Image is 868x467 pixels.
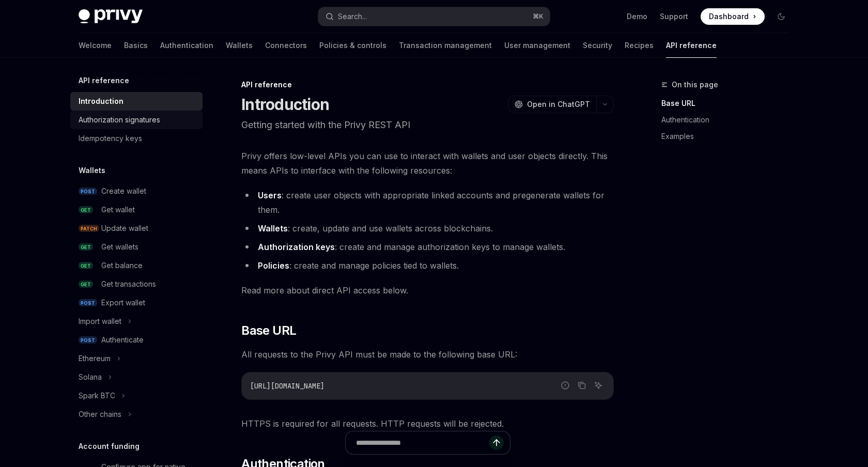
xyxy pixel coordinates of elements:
[79,315,121,328] div: Import wallet
[241,283,614,298] span: Read more about direct API access below.
[124,33,148,58] a: Basics
[527,99,590,110] span: Open in ChatGPT
[241,149,614,178] span: Privy offers low-level APIs you can use to interact with wallets and user objects directly. This ...
[79,225,99,232] span: PATCH
[79,95,123,107] div: Introduction
[592,379,605,392] button: Ask AI
[489,435,504,450] button: Send message
[226,33,253,58] a: Wallets
[627,11,647,22] a: Demo
[79,33,112,58] a: Welcome
[101,222,148,235] div: Update wallet
[508,96,596,113] button: Open in ChatGPT
[70,275,203,293] a: GETGet transactions
[70,238,203,256] a: GETGet wallets
[399,33,492,58] a: Transaction management
[241,118,614,132] p: Getting started with the Privy REST API
[101,259,143,272] div: Get balance
[79,371,102,383] div: Solana
[101,297,145,309] div: Export wallet
[504,33,570,58] a: User management
[79,336,97,344] span: POST
[265,33,307,58] a: Connectors
[575,379,588,392] button: Copy the contents from the code block
[241,322,296,339] span: Base URL
[101,204,135,216] div: Get wallet
[79,164,105,177] h5: Wallets
[70,200,203,219] a: GETGet wallet
[709,11,749,22] span: Dashboard
[258,223,288,233] strong: Wallets
[101,278,156,290] div: Get transactions
[79,390,115,402] div: Spark BTC
[79,352,111,365] div: Ethereum
[672,79,718,91] span: On this page
[661,128,798,145] a: Examples
[258,242,335,252] strong: Authorization keys
[101,334,144,346] div: Authenticate
[79,9,143,24] img: dark logo
[258,190,282,200] strong: Users
[70,331,203,349] a: POSTAuthenticate
[625,33,654,58] a: Recipes
[660,11,688,22] a: Support
[70,129,203,148] a: Idempotency keys
[241,221,614,236] li: : create, update and use wallets across blockchains.
[338,10,367,23] div: Search...
[241,80,614,90] div: API reference
[79,188,97,195] span: POST
[701,8,765,25] a: Dashboard
[319,33,386,58] a: Policies & controls
[241,240,614,254] li: : create and manage authorization keys to manage wallets.
[70,111,203,129] a: Authorization signatures
[241,95,329,114] h1: Introduction
[70,293,203,312] a: POSTExport wallet
[79,281,93,288] span: GET
[583,33,612,58] a: Security
[666,33,717,58] a: API reference
[241,347,614,362] span: All requests to the Privy API must be made to the following base URL:
[101,185,146,197] div: Create wallet
[79,206,93,214] span: GET
[79,114,160,126] div: Authorization signatures
[79,74,129,87] h5: API reference
[241,258,614,273] li: : create and manage policies tied to wallets.
[773,8,789,25] button: Toggle dark mode
[70,182,203,200] a: POSTCreate wallet
[318,7,550,26] button: Search...⌘K
[79,243,93,251] span: GET
[70,219,203,238] a: PATCHUpdate wallet
[533,12,544,21] span: ⌘ K
[160,33,213,58] a: Authentication
[241,416,614,431] span: HTTPS is required for all requests. HTTP requests will be rejected.
[79,299,97,307] span: POST
[70,256,203,275] a: GETGet balance
[241,188,614,217] li: : create user objects with appropriate linked accounts and pregenerate wallets for them.
[79,440,139,453] h5: Account funding
[559,379,572,392] button: Report incorrect code
[250,381,324,391] span: [URL][DOMAIN_NAME]
[79,408,121,421] div: Other chains
[101,241,138,253] div: Get wallets
[258,260,289,271] strong: Policies
[70,92,203,111] a: Introduction
[661,112,798,128] a: Authentication
[661,95,798,112] a: Base URL
[79,132,142,145] div: Idempotency keys
[79,262,93,270] span: GET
